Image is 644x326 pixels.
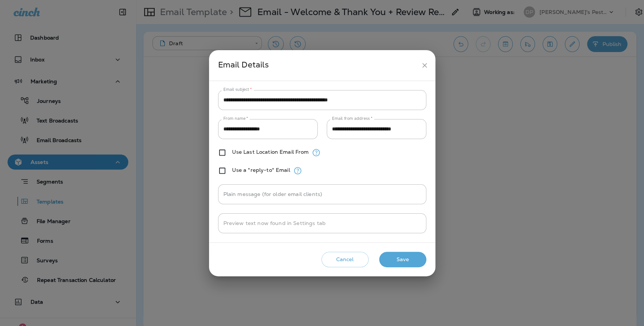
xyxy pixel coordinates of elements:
[418,58,432,72] button: close
[223,116,248,121] label: From name
[232,167,290,173] label: Use a "reply-to" Email
[218,58,418,72] div: Email Details
[332,116,372,121] label: Email from address
[232,149,309,155] label: Use Last Location Email From
[223,87,252,92] label: Email subject
[379,252,426,267] button: Save
[321,252,369,267] button: Cancel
